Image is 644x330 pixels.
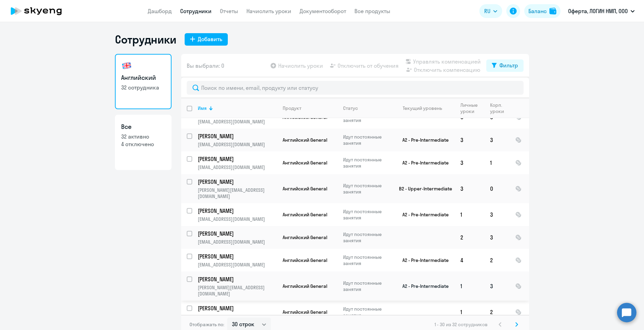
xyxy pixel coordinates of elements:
[354,8,390,15] a: Все продукты
[486,59,524,72] button: Фильтр
[198,313,277,320] p: [EMAIL_ADDRESS][DOMAIN_NAME]
[198,119,277,125] p: [EMAIL_ADDRESS][DOMAIN_NAME]
[121,73,165,82] h3: Английский
[198,275,276,283] p: [PERSON_NAME]
[343,254,390,266] p: Идут постоянные занятия
[180,8,212,15] a: Сотрудники
[198,178,277,186] a: [PERSON_NAME]
[220,8,238,15] a: Отчеты
[455,226,485,249] td: 2
[343,157,390,169] p: Идут постоянные занятия
[198,230,276,237] p: [PERSON_NAME]
[396,105,455,111] div: Текущий уровень
[198,253,277,260] a: [PERSON_NAME]
[198,216,277,222] p: [EMAIL_ADDRESS][DOMAIN_NAME]
[485,174,510,203] td: 0
[485,151,510,174] td: 1
[198,164,277,170] p: [EMAIL_ADDRESS][DOMAIN_NAME]
[187,62,224,70] span: Вы выбрали: 0
[283,283,327,289] span: Английский General
[148,8,172,15] a: Дашборд
[283,309,327,315] span: Английский General
[485,226,510,249] td: 3
[198,132,276,140] p: [PERSON_NAME]
[485,129,510,151] td: 3
[565,3,638,19] button: Оферта, ЛОГИН НМП, ООО
[343,182,390,195] p: Идут постоянные занятия
[187,81,524,95] input: Поиск по имени, email, продукту или статусу
[189,321,224,328] span: Отображать по:
[198,284,277,297] p: [PERSON_NAME][EMAIL_ADDRESS][DOMAIN_NAME]
[455,174,485,203] td: 3
[300,8,346,15] a: Документооборот
[528,7,547,15] div: Баланс
[343,306,390,318] p: Идут постоянные занятия
[198,207,277,215] a: [PERSON_NAME]
[455,203,485,226] td: 1
[198,230,277,237] a: [PERSON_NAME]
[198,155,276,163] p: [PERSON_NAME]
[198,105,277,111] div: Имя
[283,186,327,192] span: Английский General
[485,272,510,301] td: 3
[198,105,207,111] div: Имя
[435,321,488,328] span: 1 - 30 из 32 сотрудников
[391,272,455,301] td: A2 - Pre-Intermediate
[455,249,485,272] td: 4
[115,54,172,109] a: Английский32 сотрудника
[391,203,455,226] td: A2 - Pre-Intermediate
[343,105,358,111] div: Статус
[198,262,277,268] p: [EMAIL_ADDRESS][DOMAIN_NAME]
[198,304,277,312] a: [PERSON_NAME]
[568,7,628,15] p: Оферта, ЛОГИН НМП, ООО
[283,234,327,241] span: Английский General
[198,239,277,245] p: [EMAIL_ADDRESS][DOMAIN_NAME]
[198,132,277,140] a: [PERSON_NAME]
[403,105,442,111] div: Текущий уровень
[455,129,485,151] td: 3
[115,115,172,170] a: Все32 активно4 отключено
[198,187,277,199] p: [PERSON_NAME][EMAIL_ADDRESS][DOMAIN_NAME]
[121,122,165,131] h3: Все
[343,280,390,292] p: Идут постоянные занятия
[343,208,390,221] p: Идут постоянные занятия
[391,129,455,151] td: A2 - Pre-Intermediate
[185,33,228,46] button: Добавить
[391,151,455,174] td: A2 - Pre-Intermediate
[198,35,222,43] div: Добавить
[549,8,556,15] img: balance
[198,178,276,186] p: [PERSON_NAME]
[485,249,510,272] td: 2
[460,102,484,114] div: Личные уроки
[391,249,455,272] td: A2 - Pre-Intermediate
[121,60,132,71] img: english
[490,102,509,114] div: Корп. уроки
[198,275,277,283] a: [PERSON_NAME]
[246,8,291,15] a: Начислить уроки
[121,84,165,91] p: 32 сотрудника
[283,211,327,218] span: Английский General
[115,32,176,46] h1: Сотрудники
[484,7,490,15] span: RU
[283,257,327,263] span: Английский General
[121,133,165,140] p: 32 активно
[198,253,276,260] p: [PERSON_NAME]
[479,4,502,18] button: RU
[343,231,390,244] p: Идут постоянные занятия
[198,141,277,148] p: [EMAIL_ADDRESS][DOMAIN_NAME]
[455,301,485,323] td: 1
[283,105,301,111] div: Продукт
[485,203,510,226] td: 3
[121,140,165,148] p: 4 отключено
[198,155,277,163] a: [PERSON_NAME]
[524,4,560,18] button: Балансbalance
[455,272,485,301] td: 1
[343,134,390,146] p: Идут постоянные занятия
[283,160,327,166] span: Английский General
[455,151,485,174] td: 3
[485,301,510,323] td: 2
[391,174,455,203] td: B2 - Upper-Intermediate
[198,207,276,215] p: [PERSON_NAME]
[198,304,276,312] p: [PERSON_NAME]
